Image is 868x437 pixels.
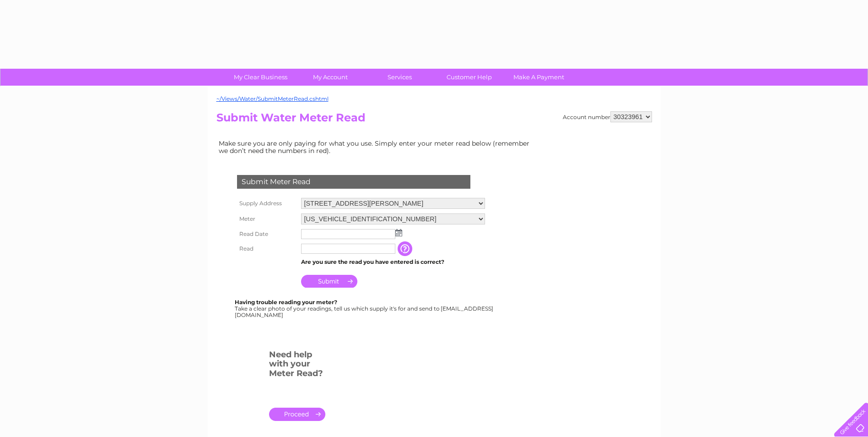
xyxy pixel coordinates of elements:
[237,175,470,189] div: Submit Meter Read
[292,69,368,86] a: My Account
[216,95,329,102] a: ~/Views/Water/SubmitMeterRead.cshtml
[235,299,495,318] div: Take a clear photo of your readings, tell us which supply it's for and send to [EMAIL_ADDRESS][DO...
[431,69,507,86] a: Customer Help
[216,111,652,129] h2: Submit Water Meter Read
[362,69,437,86] a: Services
[235,196,299,211] th: Supply Address
[301,275,357,288] input: Submit
[223,69,298,86] a: My Clear Business
[235,241,299,256] th: Read
[235,227,299,241] th: Read Date
[235,299,337,306] b: Having trouble reading your meter?
[299,256,487,268] td: Are you sure the read you have entered is correct?
[269,408,325,421] a: .
[235,211,299,227] th: Meter
[398,241,414,256] input: Information
[563,111,652,122] div: Account number
[269,348,325,383] h3: Need help with your Meter Read?
[395,229,402,236] img: ...
[501,69,577,86] a: Make A Payment
[216,137,537,157] td: Make sure you are only paying for what you use. Simply enter your meter read below (remember we d...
